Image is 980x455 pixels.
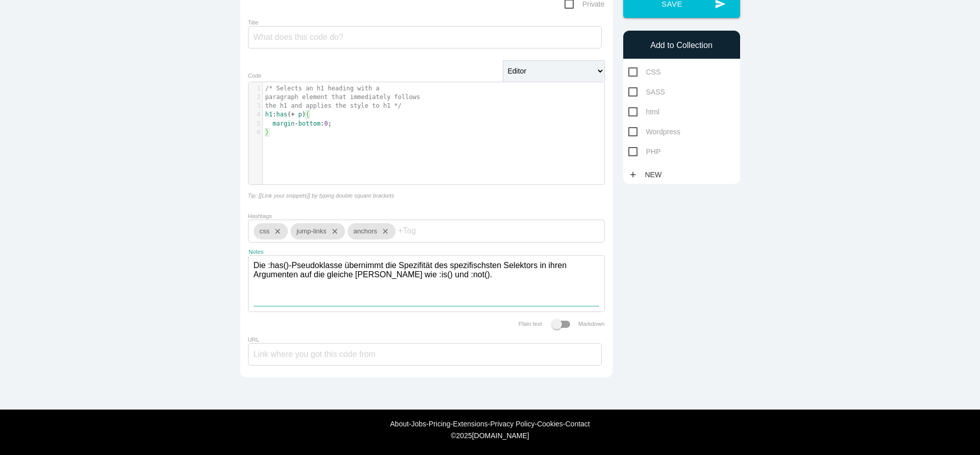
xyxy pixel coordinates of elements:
span: PHP [628,146,661,158]
div: css [254,223,288,240]
span: /* Selects an h1 heading with a [265,85,380,92]
span: CSS [628,66,661,79]
span: 0 [324,120,328,127]
label: URL [248,337,259,343]
span: has [276,111,287,118]
div: 3 [249,102,262,110]
span: + [291,111,295,118]
span: Wordpress [628,126,680,138]
label: Notes [249,249,263,255]
span: p [299,111,302,118]
a: Extensions [453,420,487,428]
i: add [628,165,638,184]
span: 2025 [456,432,472,440]
a: About [390,420,409,428]
label: Plain text Markdown [519,321,605,327]
span: bottom [299,120,321,127]
span: SASS [628,86,665,99]
div: jump-links [290,223,345,240]
label: Hashtags [248,213,272,219]
span: paragraph element that immediately follows [265,93,420,101]
div: 5 [249,119,262,128]
span: margin [273,120,295,127]
input: Link where you got this code from [248,343,602,366]
span: h1 [265,111,273,118]
span: : ; [265,120,332,127]
a: addNew [628,165,667,184]
i: Tip: [[Link your snippets]] by typing double square brackets [248,193,395,199]
div: 6 [249,128,262,137]
i: close [377,223,389,240]
a: Pricing [429,420,451,428]
span: { [306,111,309,118]
a: Jobs [411,420,427,428]
div: 4 [249,110,262,119]
div: anchors [348,223,396,240]
a: Cookies [537,420,563,428]
label: Code [248,73,262,79]
i: close [269,223,282,240]
div: 2 [249,93,262,102]
span: the h1 and applies the style to h1 */ [265,102,402,109]
span: } [265,129,269,136]
i: close [327,223,339,240]
h6: Add to Collection [628,41,735,50]
div: - - - - - - [5,420,975,428]
label: Title [248,19,259,26]
div: 1 [249,84,262,93]
span: - [295,120,298,127]
input: What does this code do? [248,26,602,49]
span: html [628,106,659,118]
span: : ( ) [265,111,310,118]
a: Privacy Policy [490,420,534,428]
div: © [DOMAIN_NAME] [163,432,817,440]
input: +Tag [398,220,459,242]
a: Contact [565,420,590,428]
